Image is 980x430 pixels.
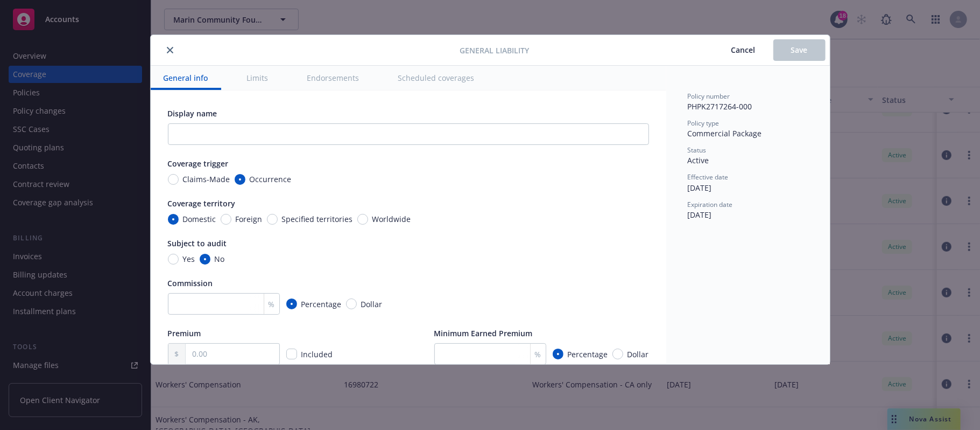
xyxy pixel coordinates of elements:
[372,213,411,225] span: Worldwide
[236,213,263,225] span: Foreign
[385,66,488,90] button: Scheduled coverages
[168,198,236,209] span: Coverage territory
[688,145,707,155] span: Status
[183,213,216,225] span: Domestic
[235,174,245,185] input: Occurrence
[267,214,278,225] input: Specified territories
[168,238,227,248] span: Subject to audit
[183,253,195,265] span: Yes
[688,155,709,165] span: Active
[688,119,720,128] span: Policy type
[301,299,342,310] span: Percentage
[168,108,217,119] span: Display name
[269,299,275,310] span: %
[688,172,729,182] span: Effective date
[568,349,608,360] span: Percentage
[460,45,529,56] span: General Liability
[612,349,623,359] input: Dollar
[200,254,210,265] input: No
[688,210,712,220] span: [DATE]
[688,101,752,112] span: PHPK2717264-000
[151,66,221,90] button: General info
[168,278,213,288] span: Commission
[168,174,179,185] input: Claims-Made
[688,200,733,209] span: Expiration date
[791,45,808,55] span: Save
[731,45,756,55] span: Cancel
[164,44,177,57] button: close
[168,328,201,338] span: Premium
[250,174,292,185] span: Occurrence
[286,299,297,309] input: Percentage
[535,349,541,360] span: %
[301,349,333,359] span: Included
[168,158,229,169] span: Coverage trigger
[688,183,712,193] span: [DATE]
[628,349,649,360] span: Dollar
[714,39,773,61] button: Cancel
[234,66,281,90] button: Limits
[773,39,826,61] button: Save
[553,349,563,359] input: Percentage
[282,213,353,225] span: Specified territories
[168,254,179,265] input: Yes
[186,344,279,364] input: 0.00
[361,299,383,310] span: Dollar
[688,128,762,138] span: Commercial Package
[434,328,533,338] span: Minimum Earned Premium
[215,253,225,265] span: No
[168,214,179,225] input: Domestic
[688,92,730,101] span: Policy number
[346,299,357,309] input: Dollar
[183,174,230,185] span: Claims-Made
[221,214,231,225] input: Foreign
[357,214,368,225] input: Worldwide
[294,66,372,90] button: Endorsements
